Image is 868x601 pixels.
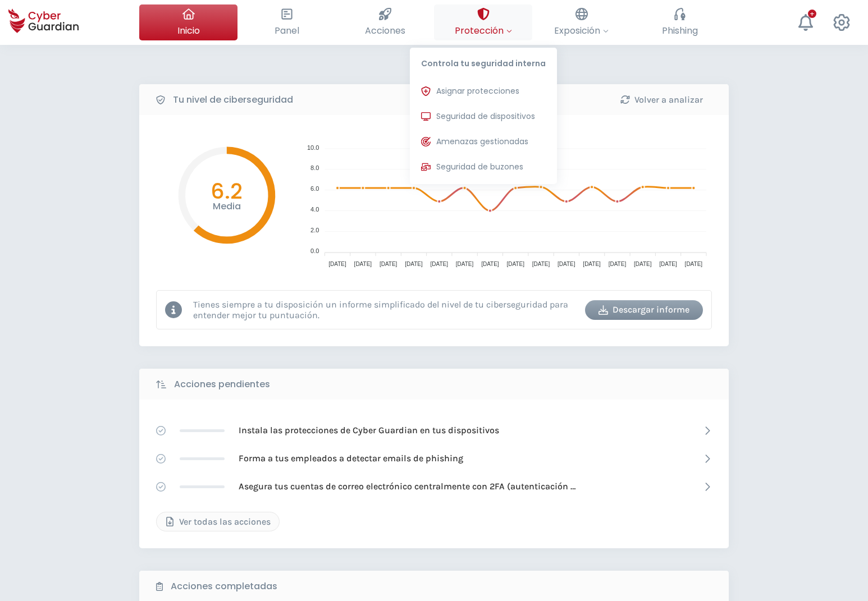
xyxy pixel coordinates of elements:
[431,261,449,267] tspan: [DATE]
[456,261,474,267] tspan: [DATE]
[177,24,200,38] span: Inicio
[310,164,319,171] tspan: 8.0
[174,378,270,391] b: Acciones pendientes
[307,144,319,151] tspan: 10.0
[239,452,463,465] p: Forma a tus empleados a detectar emails de phishing
[328,261,346,267] tspan: [DATE]
[583,261,601,267] tspan: [DATE]
[659,261,677,267] tspan: [DATE]
[436,161,523,173] span: Seguridad de buzones
[410,48,557,75] p: Controla tu seguridad interna
[808,10,816,18] div: +
[506,261,524,267] tspan: [DATE]
[239,424,499,437] p: Instala las protecciones de Cyber Guardian en tus dispositivos
[436,136,528,148] span: Amenazas gestionadas
[634,261,652,267] tspan: [DATE]
[434,4,532,40] button: ProtecciónControla tu seguridad internaAsignar proteccionesSeguridad de dispositivosAmenazas gest...
[558,261,575,267] tspan: [DATE]
[585,300,703,320] button: Descargar informe
[193,299,577,320] p: Tienes siempre a tu disposición un informe simplificado del nivel de tu ciberseguridad para enten...
[237,4,336,40] button: Panel
[436,111,535,122] span: Seguridad de dispositivos
[173,93,293,107] b: Tu nivel de ciberseguridad
[165,515,271,529] div: Ver todas las acciones
[156,512,280,531] button: Ver todas las acciones
[455,24,512,38] span: Protección
[171,580,277,593] b: Acciones completadas
[593,303,695,316] div: Descargar informe
[310,206,319,213] tspan: 4.0
[481,261,499,267] tspan: [DATE]
[602,90,720,109] button: Volver a analizar
[336,4,434,40] button: Acciones
[139,4,237,40] button: Inicio
[310,247,319,254] tspan: 0.0
[662,24,698,38] span: Phishing
[365,24,405,38] span: Acciones
[611,93,712,107] div: Volver a analizar
[239,480,575,493] p: Asegura tus cuentas de correo electrónico centralmente con 2FA (autenticación [PERSON_NAME] factor)
[405,261,423,267] tspan: [DATE]
[532,261,550,267] tspan: [DATE]
[410,80,557,103] button: Asignar protecciones
[410,105,557,128] button: Seguridad de dispositivos
[685,261,703,267] tspan: [DATE]
[410,156,557,178] button: Seguridad de buzones
[354,261,372,267] tspan: [DATE]
[631,4,729,40] button: Phishing
[380,261,398,267] tspan: [DATE]
[410,131,557,153] button: Amenazas gestionadas
[436,85,519,97] span: Asignar protecciones
[554,24,609,38] span: Exposición
[275,24,299,38] span: Panel
[532,4,631,40] button: Exposición
[609,261,627,267] tspan: [DATE]
[310,185,319,192] tspan: 6.0
[310,227,319,233] tspan: 2.0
